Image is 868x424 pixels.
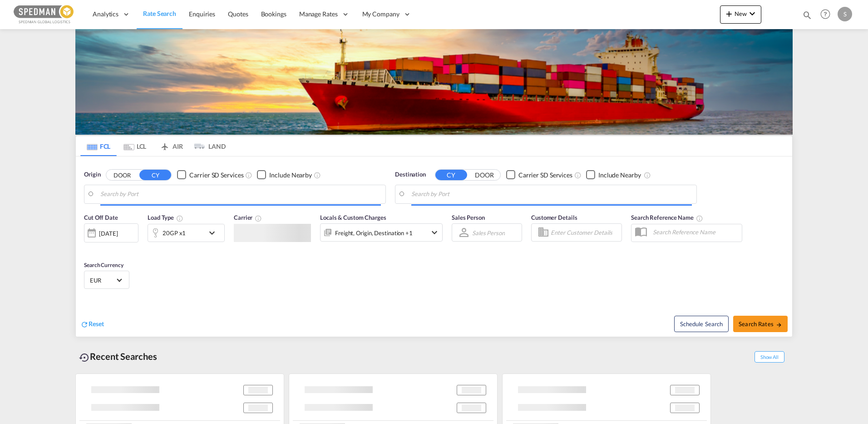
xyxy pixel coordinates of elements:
md-icon: icon-magnify [802,10,812,20]
md-select: Select Currency: € EUREuro [89,273,124,287]
button: CY [435,170,467,180]
input: Search by Port [100,187,381,201]
button: DOOR [469,170,500,180]
button: CY [139,170,171,180]
input: Search Reference Name [648,225,742,239]
div: [DATE] [84,223,138,242]
md-icon: Unchecked: Search for CY (Container Yard) services for all selected carriers.Checked : Search for... [574,172,582,179]
span: Reset [89,320,104,328]
md-icon: Unchecked: Ignores neighbouring ports when fetching rates.Checked : Includes neighbouring ports w... [644,172,651,179]
md-icon: icon-information-outline [176,215,183,222]
div: icon-magnify [802,10,812,24]
div: Carrier SD Services [189,171,243,180]
md-checkbox: Checkbox No Ink [586,170,641,180]
span: Sales Person [452,214,485,221]
span: Show All [755,351,784,363]
md-icon: icon-chevron-down [747,8,758,19]
input: Enter Customer Details [551,226,619,239]
span: Help [818,6,833,22]
img: c12ca350ff1b11efb6b291369744d907.png [14,4,75,25]
div: S [838,7,852,21]
md-pagination-wrapper: Use the left and right arrow keys to navigate between tabs [80,136,226,156]
div: Freight Origin Destination Factory Stuffingicon-chevron-down [320,223,443,242]
md-icon: Your search will be saved by the below given name [696,215,703,222]
md-icon: icon-arrow-right [776,322,782,328]
div: 20GP x1 [163,227,186,239]
button: icon-plus 400-fgNewicon-chevron-down [720,5,761,24]
md-icon: Unchecked: Ignores neighbouring ports when fetching rates.Checked : Includes neighbouring ports w... [314,172,321,179]
div: Carrier SD Services [518,171,572,180]
span: Bookings [261,10,286,18]
img: LCL+%26+FCL+BACKGROUND.png [75,29,793,135]
md-icon: Unchecked: Search for CY (Container Yard) services for all selected carriers.Checked : Search for... [245,172,252,179]
span: Destination [395,170,426,179]
md-tab-item: LCL [117,136,153,156]
div: Freight Origin Destination Factory Stuffing [335,227,413,239]
div: icon-refreshReset [80,319,104,329]
button: DOOR [106,170,138,180]
span: My Company [362,10,399,19]
span: Cut Off Date [84,214,118,221]
md-tab-item: LAND [189,136,226,156]
md-tab-item: FCL [80,136,117,156]
span: Carrier [234,214,262,221]
md-checkbox: Checkbox No Ink [177,170,243,180]
div: 20GP x1icon-chevron-down [148,224,225,242]
md-tab-item: AIR [153,136,189,156]
div: [DATE] [99,229,118,237]
div: Origin DOOR CY Checkbox No InkUnchecked: Search for CY (Container Yard) services for all selected... [76,156,792,337]
input: Search by Port [411,187,692,201]
div: Include Nearby [598,171,641,180]
md-icon: icon-plus 400-fg [724,8,735,19]
span: Search Rates [739,320,782,328]
span: New [724,10,758,17]
md-icon: icon-chevron-down [207,227,222,238]
span: Search Currency [84,262,123,268]
md-icon: The selected Trucker/Carrierwill be displayed in the rate results If the rates are from another f... [255,215,262,222]
md-datepicker: Select [84,242,91,254]
span: Analytics [93,10,118,19]
div: Help [818,6,838,23]
span: Quotes [228,10,248,18]
span: Search Reference Name [631,214,703,221]
button: Search Ratesicon-arrow-right [733,316,788,332]
span: Enquiries [189,10,215,18]
md-icon: icon-refresh [80,320,89,328]
div: Include Nearby [269,171,312,180]
span: Origin [84,170,100,179]
md-icon: icon-backup-restore [79,352,90,363]
md-checkbox: Checkbox No Ink [506,170,572,180]
span: Manage Rates [299,10,338,19]
span: Locals & Custom Charges [320,214,386,221]
span: Customer Details [531,214,577,221]
div: Recent Searches [75,346,161,367]
span: Load Type [148,214,183,221]
md-icon: icon-airplane [159,141,170,148]
span: Rate Search [143,10,176,17]
md-icon: icon-chevron-down [429,227,440,238]
md-checkbox: Checkbox No Ink [257,170,312,180]
button: Note: By default Schedule search will only considerorigin ports, destination ports and cut off da... [674,316,729,332]
span: EUR [90,276,115,284]
md-select: Sales Person [471,226,506,239]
